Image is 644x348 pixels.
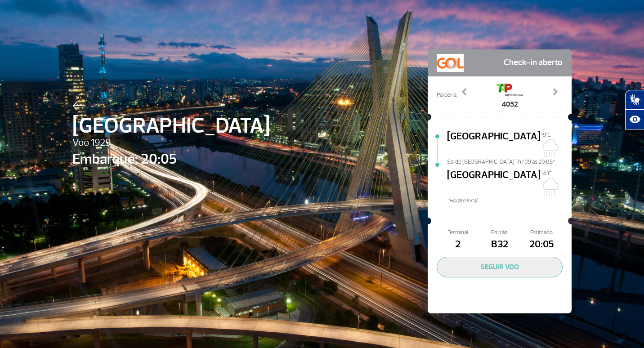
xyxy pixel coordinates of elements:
span: B32 [479,237,520,252]
span: [GEOGRAPHIC_DATA] [72,110,270,142]
span: 20:05 [521,237,563,252]
span: *Horáro local [447,196,572,205]
span: [GEOGRAPHIC_DATA] [447,129,541,158]
span: [GEOGRAPHIC_DATA] [447,168,541,196]
span: Embarque: 20:05 [72,148,270,170]
span: 4052 [496,99,523,110]
span: Parceria: [437,91,457,99]
button: Abrir tradutor de língua de sinais. [625,90,644,110]
span: 2 [437,237,479,252]
span: Voo 1929 [72,135,270,151]
span: Portão [479,228,520,237]
button: SEGUIR VOO [437,257,563,277]
img: Nublado [541,139,559,157]
img: Nublado [541,178,559,196]
span: 14°C [541,170,551,177]
span: Check-in aberto [504,54,563,72]
div: Plugin de acessibilidade da Hand Talk. [625,90,644,129]
span: Estimado [521,228,563,237]
span: Terminal [437,228,479,237]
button: Abrir recursos assistivos. [625,110,644,129]
span: Sai de [GEOGRAPHIC_DATA] Th/09 às 20:05* [447,158,572,164]
span: 19°C [541,131,551,138]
